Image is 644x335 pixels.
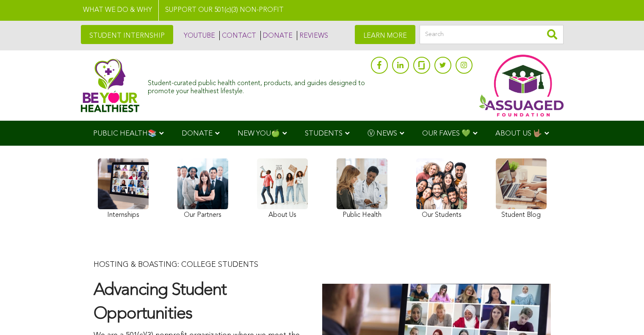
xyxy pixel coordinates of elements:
[355,25,415,44] a: LEARN MORE
[420,25,564,44] input: Search
[418,61,424,69] img: glassdoor
[368,130,397,137] span: Ⓥ NEWS
[495,130,542,137] span: ABOUT US 🤟🏽
[238,130,280,137] span: NEW YOU🍏
[602,294,644,335] iframe: Chat Widget
[182,130,213,137] span: DONATE
[219,31,256,40] a: CONTACT
[479,55,564,116] img: Assuaged App
[422,130,470,137] span: OUR FAVES 💚
[305,130,343,137] span: STUDENTS
[81,58,140,112] img: Assuaged
[81,121,564,146] div: Navigation Menu
[94,260,305,270] p: HOSTING & BOASTING: COLLEGE STUDENTS
[297,31,328,40] a: REVIEWS
[148,75,366,96] div: Student-curated public health content, products, and guides designed to promote your healthiest l...
[93,130,157,137] span: PUBLIC HEALTH📚
[260,31,293,40] a: DONATE
[94,282,227,323] strong: Advancing Student Opportunities
[81,25,173,44] a: STUDENT INTERNSHIP
[182,31,215,40] a: YOUTUBE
